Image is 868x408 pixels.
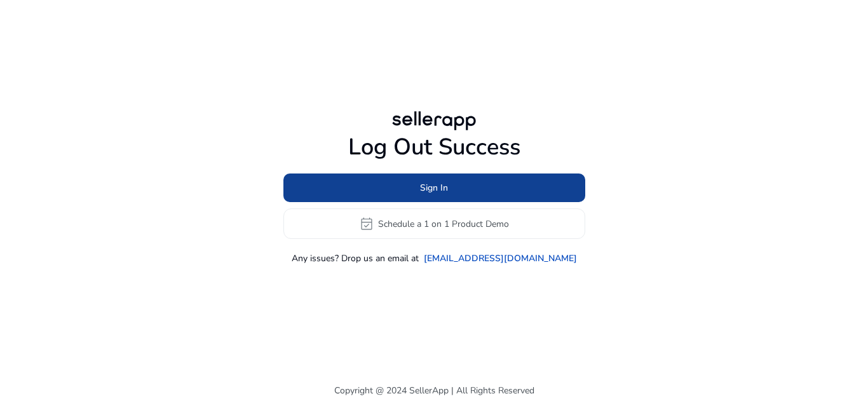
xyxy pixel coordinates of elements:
span: Sign In [420,181,448,194]
button: event_availableSchedule a 1 on 1 Product Demo [283,208,585,239]
p: Any issues? Drop us an email at [292,252,419,265]
button: Sign In [283,173,585,202]
a: [EMAIL_ADDRESS][DOMAIN_NAME] [424,252,577,265]
span: event_available [359,216,374,231]
h1: Log Out Success [283,133,585,161]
